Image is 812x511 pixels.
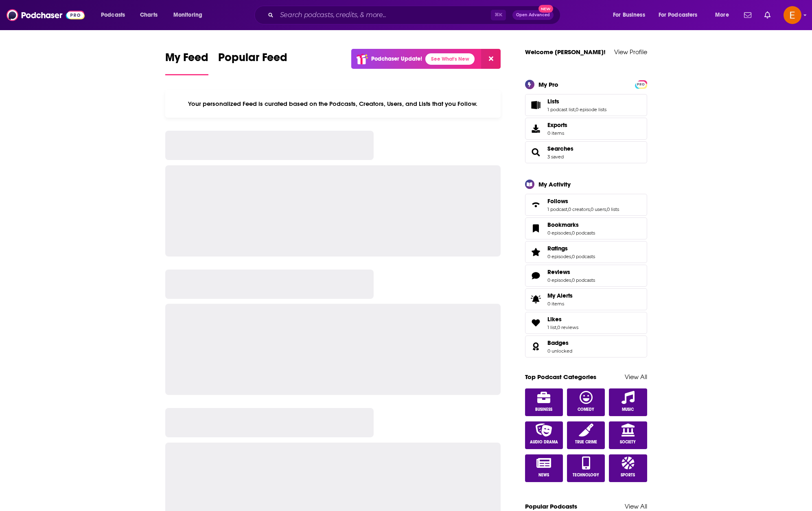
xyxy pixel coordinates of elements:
span: Open Advanced [516,13,550,17]
span: , [571,254,572,259]
a: Follows [547,197,619,205]
a: Reviews [547,268,595,276]
span: Popular Feed [218,50,287,69]
div: Your personalized Feed is curated based on the Podcasts, Creators, Users, and Lists that you Follow. [165,90,501,118]
a: Audio Drama [525,421,563,449]
span: My Alerts [528,294,544,305]
a: Lists [528,99,544,111]
span: PRO [636,81,646,88]
span: , [606,206,607,212]
span: ⌘ K [491,10,506,20]
a: Bookmarks [528,223,544,234]
span: New [538,5,553,13]
span: My Alerts [547,292,573,299]
a: My Feed [165,50,208,75]
span: , [571,277,572,283]
a: 0 creators [568,206,590,212]
a: 0 unlocked [547,348,572,354]
a: 1 list [547,325,556,330]
span: Audio Drama [530,440,558,445]
span: Society [620,440,636,445]
span: Searches [525,141,647,163]
span: Sports [621,473,635,478]
a: 1 podcast [547,206,567,212]
div: My Pro [538,81,558,88]
span: , [556,325,557,330]
a: Sports [609,454,647,482]
span: Badges [525,336,647,357]
span: Technology [573,473,599,478]
span: News [538,473,549,478]
span: Badges [547,339,569,347]
a: See What's New [425,53,475,65]
a: Technology [567,454,605,482]
a: 0 podcasts [572,277,595,283]
a: 0 episodes [547,230,571,236]
a: Society [609,421,647,449]
a: Comedy [567,388,605,416]
img: Podchaser - Follow, Share and Rate Podcasts [7,7,85,23]
a: News [525,454,563,482]
span: My Feed [165,50,208,69]
span: Reviews [547,268,570,276]
span: Bookmarks [547,221,579,228]
span: Follows [547,197,568,205]
a: Welcome [PERSON_NAME]! [525,48,606,56]
a: View All [625,373,647,381]
a: Popular Podcasts [525,502,577,510]
span: Comedy [578,407,594,412]
a: 3 saved [547,154,564,160]
span: For Business [613,9,645,21]
a: Charts [135,9,162,22]
a: 0 episodes [547,254,571,259]
button: open menu [607,9,655,22]
a: Searches [528,147,544,158]
span: , [567,206,568,212]
span: More [715,9,729,21]
a: Ratings [528,246,544,258]
span: Exports [528,123,544,134]
span: Business [535,407,552,412]
span: Lists [547,98,559,105]
a: 0 users [591,206,606,212]
a: 0 reviews [557,325,578,330]
span: Reviews [525,265,647,287]
img: User Profile [784,6,801,24]
a: True Crime [567,421,605,449]
a: Exports [525,118,647,140]
a: Ratings [547,245,595,252]
a: View Profile [614,48,647,56]
div: My Activity [538,180,571,188]
span: Podcasts [101,9,125,21]
a: Show notifications dropdown [741,8,755,22]
a: 0 podcasts [572,254,595,259]
a: Searches [547,145,573,152]
div: Search podcasts, credits, & more... [262,6,568,24]
span: Bookmarks [525,217,647,239]
a: 0 lists [607,206,619,212]
input: Search podcasts, credits, & more... [277,9,491,22]
span: True Crime [575,440,597,445]
a: Follows [528,199,544,211]
button: Open AdvancedNew [512,10,554,20]
button: open menu [709,9,739,22]
a: 1 podcast list [547,107,575,112]
span: Lists [525,94,647,116]
span: Charts [140,9,158,21]
span: For Podcasters [659,9,698,21]
span: Exports [547,121,567,129]
span: Likes [525,312,647,334]
span: , [571,230,572,236]
span: , [590,206,591,212]
a: Badges [528,341,544,352]
a: View All [625,502,647,510]
a: Popular Feed [218,50,287,75]
a: Badges [547,339,572,347]
button: open menu [95,9,136,22]
span: Logged in as emilymorris [784,6,801,24]
p: Podchaser Update! [371,55,422,62]
a: 0 episode lists [576,107,606,112]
